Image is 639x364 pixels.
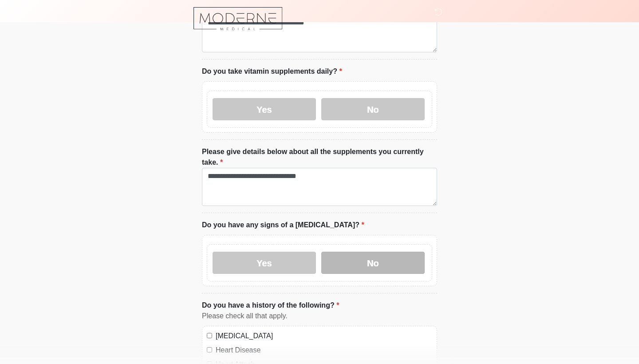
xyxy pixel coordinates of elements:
[202,311,437,321] div: Please check all that apply.
[193,7,283,31] img: Moderne Medical Aesthetics Logo
[207,333,212,338] input: [MEDICAL_DATA]
[202,300,339,311] label: Do you have a history of the following?
[321,252,425,274] label: No
[202,220,364,230] label: Do you have any signs of a [MEDICAL_DATA]?
[213,252,316,274] label: Yes
[216,331,432,341] label: [MEDICAL_DATA]
[207,347,212,352] input: Heart Disease
[321,98,425,120] label: No
[202,66,342,77] label: Do you take vitamin supplements daily?
[213,98,316,120] label: Yes
[202,146,437,168] label: Please give details below about all the supplements you currently take.
[216,345,432,356] label: Heart Disease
